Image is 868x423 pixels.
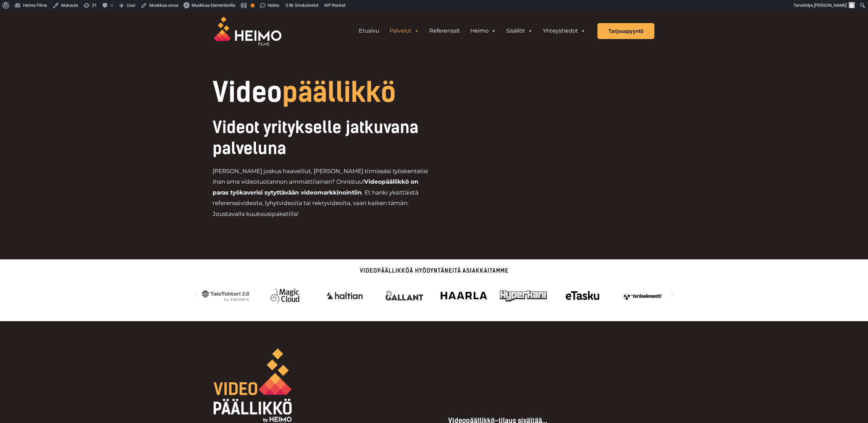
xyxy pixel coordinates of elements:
[282,76,396,109] span: päällikkö
[619,284,667,308] div: 2 / 14
[251,3,255,7] div: OK
[380,284,428,308] img: Gallant on yksi Videopäällikkö-asiakkaista
[192,3,235,8] span: Muokkaa Elementorilla
[261,284,309,308] img: Videotuotantoa yritykselle jatkuvana palveluna hankkii mm. Magic Cloud
[597,23,654,39] a: Tarjouspyyntö
[499,284,547,308] img: Hyperkani on yksi Videopäällikkö-asiakkaista
[559,284,607,308] div: 1 / 14
[354,24,384,38] a: Etusivu
[440,284,488,308] img: Haarla on yksi Videopäällikkö-asiakkaista
[559,284,607,308] img: Videotuotantoa yritykselle jatkuvana palveluna hankkii mm. eTasku
[192,268,677,274] p: Videopäällikköä hyödyntäneitä asiakkaitamme
[499,284,547,308] div: 14 / 14
[192,280,677,308] div: Karuselli | Vieritys vaakasuunnassa: Vasen ja oikea nuoli
[213,166,434,220] p: [PERSON_NAME] joskus haaveillut, [PERSON_NAME] tiimissäsi työskentelisi ihan oma videotuotannon a...
[350,24,594,38] aside: Header Widget 1
[501,24,538,38] a: Sisällöt
[321,284,369,308] div: 11 / 14
[440,284,488,308] div: 13 / 14
[213,79,480,106] h1: Video
[538,24,591,38] a: Yhteystiedot
[380,284,428,308] div: 12 / 14
[321,284,369,308] img: Haltian on yksi Videopäällikkö-asiakkaista
[814,3,847,8] span: [PERSON_NAME]
[384,24,424,38] a: Palvelut
[202,284,250,308] div: 9 / 14
[424,24,465,38] a: Referenssit
[213,178,418,196] strong: Videopäällikkö on paras työkaverisi sytyttävään videomarkkinointiin
[202,284,250,308] img: Videotuotantoa yritykselle jatkuvana palveluna hankkii mm. Enermix
[261,284,309,308] div: 10 / 14
[465,24,501,38] a: Heimo
[214,17,281,45] img: Heimo Filmsin logo
[213,117,418,158] span: Videot yritykselle jatkuvana palveluna
[619,284,667,308] img: Videotuotantoa yritykselle jatkuvana palveluna hankkii mm. Teräselementti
